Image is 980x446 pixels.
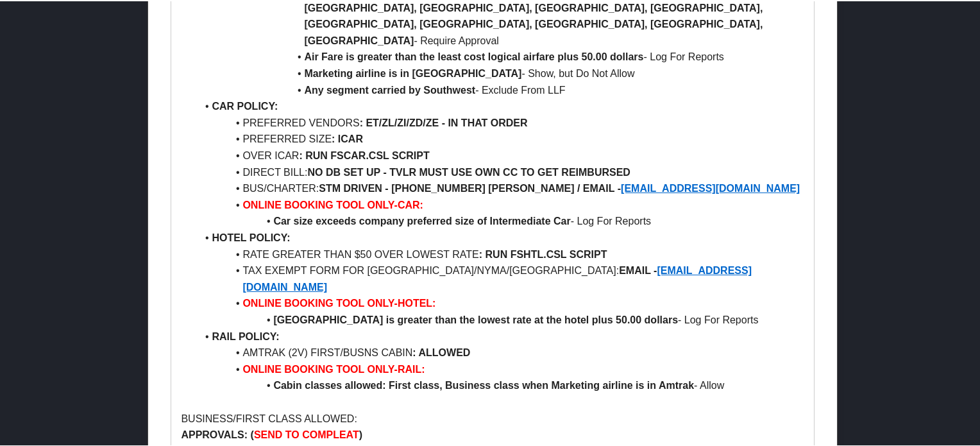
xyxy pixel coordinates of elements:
li: - Log For Reports [196,212,804,228]
strong: NO DB SET UP - TVLR MUST USE OWN CC TO GET REIMBURSED [307,166,630,176]
strong: ONLINE BOOKING TOOL ONLY-RAIL: [242,363,425,373]
strong: Marketing airline is in [GEOGRAPHIC_DATA] [304,67,521,78]
strong: Car size exceeds company preferred size of Intermediate Car [273,214,570,225]
strong: HOTEL POLICY: [212,231,290,242]
strong: : RUN FSHTL.CSL SCRIPT [479,248,607,259]
li: - Exclude From LLF [196,81,804,98]
li: RATE GREATER THAN $50 OVER LOWEST RATE [196,245,804,262]
strong: SEND TO COMPLEAT [254,428,359,439]
li: - Log For Reports [196,47,804,64]
li: PREFERRED SIZE [196,130,804,146]
strong: ) [359,428,362,439]
li: TAX EXEMPT FORM FOR [GEOGRAPHIC_DATA]/NYMA/[GEOGRAPHIC_DATA]: [196,261,804,294]
strong: APPROVALS: ( [181,428,253,439]
strong: RAIL POLICY: [212,330,279,341]
strong: ONLINE BOOKING TOOL ONLY-CAR: [242,198,423,209]
li: - Show, but Do Not Allow [196,64,804,81]
li: OVER ICAR [196,146,804,163]
a: [EMAIL_ADDRESS][DOMAIN_NAME] [242,264,752,291]
strong: : ALLOWED [412,346,470,357]
strong: EMAIL - [619,264,657,275]
li: AMTRAK (2V) FIRST/BUSNS CABIN [196,343,804,360]
li: DIRECT BILL: [196,163,804,180]
strong: STM DRIVEN - [PHONE_NUMBER] [PERSON_NAME] / EMAIL - [319,182,621,193]
strong: Air Fare is greater than the least cost logical airfare plus 50.00 dollars [304,50,643,61]
li: PREFERRED VENDORS [196,114,804,130]
strong: ET/ZL/ZI/ZD/ZE - IN THAT ORDER [366,116,527,127]
strong: : [360,116,363,127]
li: BUS/CHARTER: [196,179,804,196]
li: - Allow [196,376,804,393]
strong: : ICAR [332,132,363,143]
strong: CAR POLICY: [212,99,278,110]
strong: [GEOGRAPHIC_DATA] is greater than the lowest rate at the hotel plus 50.00 dollars [273,313,678,324]
a: [EMAIL_ADDRESS][DOMAIN_NAME] [621,182,800,193]
strong: : RUN FSCAR.CSL SCRIPT [299,149,429,160]
strong: Any segment carried by Southwest [304,83,475,94]
li: - Log For Reports [196,311,804,327]
strong: ONLINE BOOKING TOOL ONLY-HOTEL: [242,296,435,307]
p: BUSINESS/FIRST CLASS ALLOWED: [181,409,804,426]
strong: Cabin classes allowed: First class, Business class when Marketing airline is in Amtrak [273,379,694,390]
